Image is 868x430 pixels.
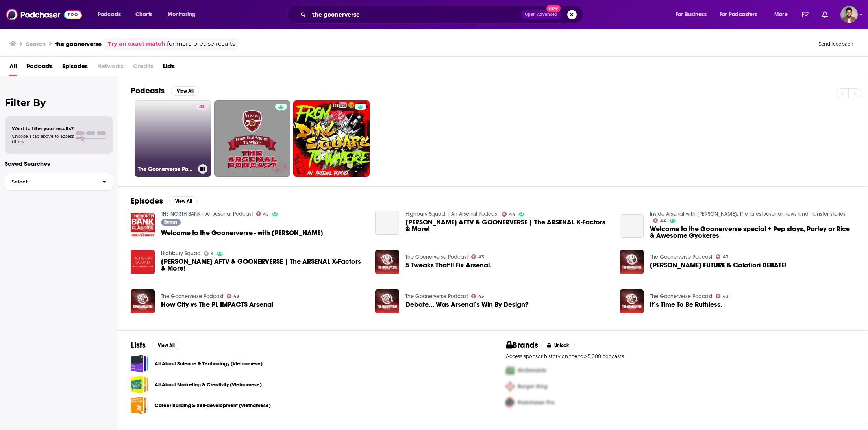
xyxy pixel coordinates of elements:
span: Episodes [62,60,88,76]
a: Rice’s FUTURE & Calafiori DEBATE! [650,262,787,269]
button: View All [169,196,198,206]
a: 43The Goonerverse Podcast [135,100,211,177]
h2: Filter By [5,97,113,108]
p: Saved Searches [5,160,113,167]
a: How City vs The PL IMPACTS Arsenal [161,301,273,308]
a: 43 [471,294,484,298]
span: Monitoring [168,9,196,20]
a: Podcasts [26,60,53,76]
button: View All [171,86,199,96]
a: THE NORTH BANK - An Arsenal Podcast [161,211,253,217]
a: Try an exact match [108,39,165,48]
a: Welcome to the Goonerverse special + Pep stays, Partey or Rice & Awesome Gyokeres [650,226,855,239]
a: The Goonerverse Podcast [650,293,713,300]
a: Career Building & Self-development (Vietnamese) [155,401,271,410]
img: Welcome to the Goonerverse - with Dave Seager [131,213,155,237]
a: 45 [256,211,269,216]
span: [PERSON_NAME] FUTURE & Calafiori DEBATE! [650,262,787,269]
input: Search podcasts, credits, & more... [309,8,521,21]
a: All About Marketing & Creativity (Vietnamese) [155,380,262,389]
button: Send feedback [816,41,855,47]
a: JAMES AFTV & GOONERVERSE | The ARSENAL X-Factors & More! [405,219,611,232]
span: Burger King [518,383,548,390]
a: Show notifications dropdown [799,8,812,21]
a: PodcastsView All [131,86,199,96]
a: All About Marketing & Creativity (Vietnamese) [131,376,148,393]
span: Logged in as calmonaghan [840,6,858,23]
a: Highbury Squad | An Arsenal Podcast [405,211,499,217]
a: Show notifications dropdown [819,8,831,21]
a: The Goonerverse Podcast [161,293,224,300]
img: Podchaser - Follow, Share and Rate Podcasts [6,7,82,22]
a: 43 [471,254,484,259]
a: Career Building & Self-development (Vietnamese) [131,397,148,414]
span: Networks [97,60,124,76]
a: The Goonerverse Podcast [405,293,468,300]
a: 43 [716,254,729,259]
p: Access sponsor history on the top 5,000 podcasts. [506,353,855,359]
img: First Pro Logo [503,362,518,378]
a: All [9,60,17,76]
span: for more precise results [167,39,235,48]
button: open menu [670,8,716,21]
span: Select [5,179,96,184]
a: 44 [502,212,515,217]
span: Bonus [164,220,177,224]
span: 44 [509,213,515,216]
button: open menu [162,8,206,21]
a: 43 [227,294,240,298]
span: Charts [135,9,152,20]
img: JAMES AFTV & GOONERVERSE | The ARSENAL X-Factors & More! [131,250,155,274]
h3: The Goonerverse Podcast [138,166,195,172]
span: 43 [723,295,729,298]
span: 4 [211,252,214,256]
span: For Podcasters [720,9,757,20]
span: All About Science & Technology (Vietnamese) [131,355,148,373]
span: For Business [676,9,707,20]
a: 44 [653,218,666,223]
img: Rice’s FUTURE & Calafiori DEBATE! [620,250,644,274]
a: JAMES AFTV & GOONERVERSE | The ARSENAL X-Factors & More! [375,211,399,235]
img: User Profile [840,6,858,23]
a: 5 Tweaks That’ll Fix Arsenal. [375,250,399,274]
span: Welcome to the Goonerverse - with [PERSON_NAME] [161,230,323,236]
img: How City vs The PL IMPACTS Arsenal [131,289,155,313]
h2: Podcasts [131,86,165,96]
span: Podcasts [98,9,121,20]
a: Inside Arsenal with Charles Watts: The latest Arsenal news and transfer stories [650,211,846,217]
img: It’s Time To Be Ruthless. [620,289,644,313]
button: open menu [769,8,798,21]
button: open menu [714,8,769,21]
a: 4 [204,251,214,256]
h3: Search [26,40,46,48]
img: ⁠Debate… Was Arsenal’s Win By Design? [375,289,399,313]
a: EpisodesView All [131,196,198,206]
button: open menu [92,8,131,21]
span: More [774,9,788,20]
img: Second Pro Logo [503,378,518,395]
span: Podchaser Pro [518,399,555,406]
span: [PERSON_NAME] AFTV & GOONERVERSE | The ARSENAL X-Factors & More! [161,258,366,272]
div: Search podcasts, credits, & more... [295,6,591,24]
a: 5 Tweaks That’ll Fix Arsenal. [405,262,492,269]
span: 43 [478,295,484,298]
a: It’s Time To Be Ruthless. [650,301,722,308]
a: JAMES AFTV & GOONERVERSE | The ARSENAL X-Factors & More! [161,258,366,272]
a: Welcome to the Goonerverse - with Dave Seager [161,230,323,236]
span: 43 [199,103,205,111]
a: 43 [716,294,729,298]
button: Unlock [541,341,575,350]
h3: the goonerverse [55,40,102,48]
span: Lists [163,60,175,76]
